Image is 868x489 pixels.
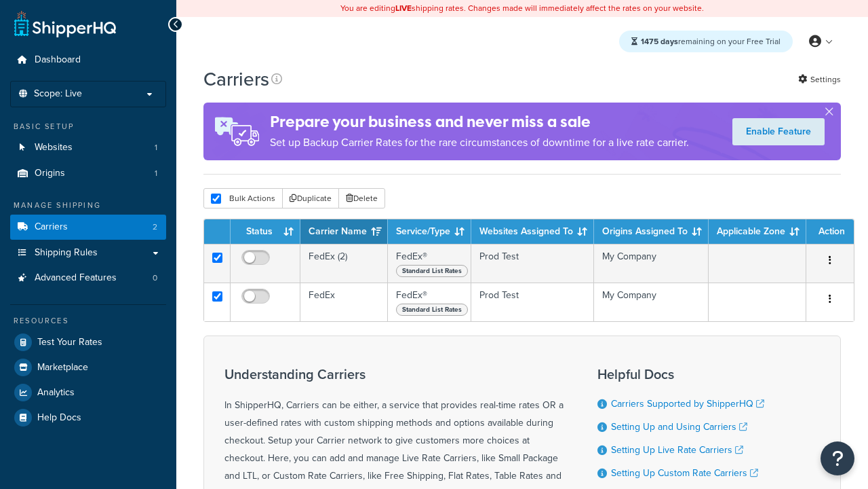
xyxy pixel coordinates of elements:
[471,219,594,244] th: Websites Assigned To: activate to sort column ascending
[10,355,166,380] a: Marketplace
[10,161,166,186] a: Origins 1
[709,219,806,244] th: Applicable Zone: activate to sort column ascending
[10,215,166,240] li: Carriers
[10,121,166,132] div: Basic Setup
[14,10,116,37] a: ShipperHQ Home
[396,304,468,316] span: Standard List Rates
[388,244,471,283] td: FedEx®
[300,219,388,244] th: Carrier Name: activate to sort column ascending
[594,219,709,244] th: Origins Assigned To: activate to sort column ascending
[203,103,270,160] img: ad-rules-rateshop-fe6ec290ccb7230408bd80ed9643f0289d75e0ffd9eb532fc0e269fcd187b520.png
[155,142,157,153] span: 1
[10,315,166,327] div: Resources
[270,111,689,133] h4: Prepare your business and never miss a sale
[10,266,166,291] li: Advanced Features
[37,362,88,374] span: Marketplace
[10,200,166,211] div: Manage Shipping
[35,272,117,284] span: Advanced Features
[388,283,471,321] td: FedEx®
[10,215,166,240] a: Carriers 2
[611,420,747,434] a: Setting Up and Using Carriers
[282,188,339,209] button: Duplicate
[10,380,166,405] a: Analytics
[35,54,81,66] span: Dashboard
[611,443,743,457] a: Setting Up Live Rate Carriers
[35,247,98,259] span: Shipping Rules
[231,219,300,244] th: Status: activate to sort column ascending
[619,31,793,52] div: remaining on your Free Trial
[10,135,166,160] li: Websites
[153,221,157,233] span: 2
[338,188,385,209] button: Delete
[611,397,764,411] a: Carriers Supported by ShipperHQ
[34,88,82,100] span: Scope: Live
[471,244,594,283] td: Prod Test
[37,387,75,399] span: Analytics
[594,283,709,321] td: My Company
[10,266,166,291] a: Advanced Features 0
[396,265,468,277] span: Standard List Rates
[798,70,841,89] a: Settings
[10,135,166,160] a: Websites 1
[37,412,81,424] span: Help Docs
[597,367,774,382] h3: Helpful Docs
[203,66,269,92] h1: Carriers
[10,330,166,355] a: Test Your Rates
[37,337,102,348] span: Test Your Rates
[203,188,283,209] button: Bulk Actions
[10,405,166,430] a: Help Docs
[388,219,471,244] th: Service/Type: activate to sort column ascending
[224,367,564,382] h3: Understanding Carriers
[300,283,388,321] td: FedEx
[471,283,594,321] td: Prod Test
[10,240,166,266] a: Shipping Rules
[806,219,854,244] th: Action
[300,244,388,283] td: FedEx (2)
[10,161,166,186] li: Origins
[594,244,709,283] td: My Company
[821,441,854,475] button: Open Resource Center
[641,35,678,48] strong: 1475 days
[155,168,157,179] span: 1
[270,133,689,152] p: Set up Backup Carrier Rates for the rare circumstances of downtime for a live rate carrier.
[35,221,68,233] span: Carriers
[35,142,73,153] span: Websites
[395,2,412,14] b: LIVE
[153,272,157,284] span: 0
[732,118,825,145] a: Enable Feature
[611,466,758,480] a: Setting Up Custom Rate Carriers
[35,168,65,179] span: Origins
[10,48,166,73] a: Dashboard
